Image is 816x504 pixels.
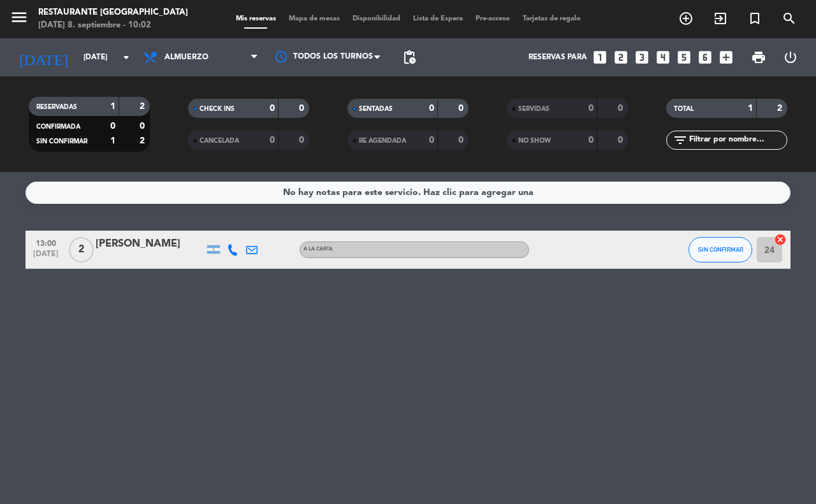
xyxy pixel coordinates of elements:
strong: 0 [618,104,625,113]
div: No hay notas para este servicio. Haz clic para agregar una [283,185,534,200]
strong: 1 [748,104,753,113]
i: search [782,11,797,26]
strong: 0 [299,104,307,113]
i: [DATE] [10,43,77,71]
strong: 0 [140,122,147,131]
span: SIN CONFIRMAR [698,246,743,253]
i: looks_one [592,49,608,66]
strong: 0 [429,104,434,113]
i: looks_3 [634,49,650,66]
strong: 0 [429,136,434,145]
i: looks_5 [676,49,692,66]
span: NO SHOW [518,138,551,144]
strong: 2 [777,104,785,113]
div: LOG OUT [775,38,806,76]
i: arrow_drop_down [119,50,134,65]
span: 13:00 [30,235,62,250]
strong: 0 [270,104,275,113]
strong: 1 [110,136,115,145]
span: Pre-acceso [469,15,516,22]
strong: 0 [588,136,594,145]
strong: 0 [588,104,594,113]
span: Reservas para [528,53,587,62]
i: looks_4 [655,49,671,66]
span: [DATE] [30,250,62,264]
strong: 0 [299,136,307,145]
i: looks_two [613,49,629,66]
button: SIN CONFIRMAR [688,237,752,263]
span: TOTAL [674,106,694,112]
strong: 0 [270,136,275,145]
div: [DATE] 8. septiembre - 10:02 [38,19,188,32]
span: print [751,50,766,65]
div: [PERSON_NAME] [96,236,204,252]
strong: 0 [458,104,466,113]
i: exit_to_app [713,11,728,26]
span: A LA CARTA [303,247,333,252]
span: SERVIDAS [518,106,550,112]
i: filter_list [673,133,688,148]
i: power_settings_new [783,50,798,65]
span: CANCELADA [200,138,239,144]
span: SENTADAS [359,106,393,112]
span: SIN CONFIRMAR [36,138,87,145]
span: pending_actions [402,50,417,65]
span: 2 [69,237,94,263]
button: menu [10,8,29,31]
span: Mapa de mesas [282,15,346,22]
span: RESERVADAS [36,104,77,110]
span: Disponibilidad [346,15,407,22]
strong: 0 [110,122,115,131]
i: cancel [774,233,787,246]
span: RE AGENDADA [359,138,406,144]
strong: 2 [140,102,147,111]
span: Almuerzo [164,53,208,62]
strong: 0 [458,136,466,145]
strong: 2 [140,136,147,145]
strong: 0 [618,136,625,145]
i: looks_6 [697,49,713,66]
i: add_box [718,49,734,66]
div: Restaurante [GEOGRAPHIC_DATA] [38,6,188,19]
i: add_circle_outline [678,11,694,26]
input: Filtrar por nombre... [688,133,787,147]
span: Lista de Espera [407,15,469,22]
i: menu [10,8,29,27]
span: CHECK INS [200,106,235,112]
span: Tarjetas de regalo [516,15,587,22]
i: turned_in_not [747,11,762,26]
span: Mis reservas [229,15,282,22]
span: CONFIRMADA [36,124,80,130]
strong: 1 [110,102,115,111]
